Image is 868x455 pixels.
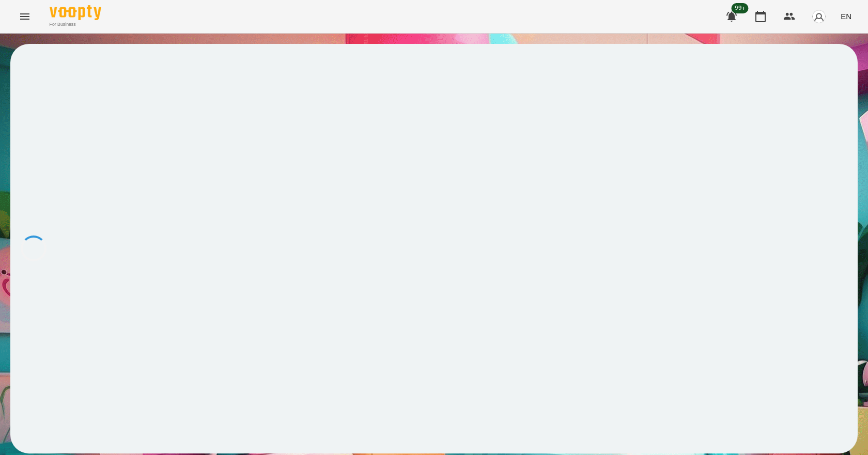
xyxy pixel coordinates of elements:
[812,9,826,24] img: avatar_s.png
[732,3,749,13] span: 99+
[841,11,851,22] span: EN
[50,5,101,20] img: Voopty Logo
[50,21,101,28] span: For Business
[12,4,37,29] button: Menu
[836,7,856,26] button: EN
